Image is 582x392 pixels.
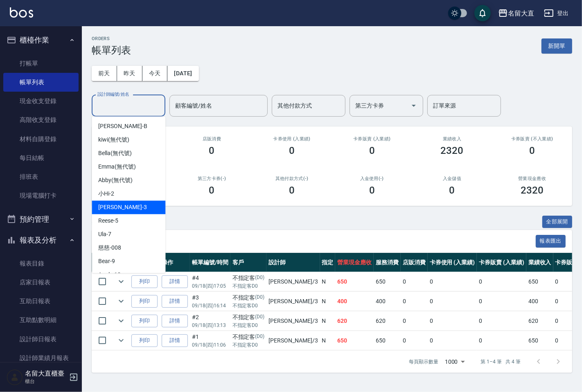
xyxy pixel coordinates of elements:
[102,237,536,246] span: 訂單列表
[115,295,127,307] button: expand row
[3,167,79,186] a: 排班表
[3,29,79,51] button: 櫃檯作業
[3,73,79,92] a: 帳單列表
[541,42,572,50] a: 新開單
[117,66,142,81] button: 昨天
[142,66,168,81] button: 今天
[255,274,264,282] p: (D0)
[162,275,188,288] a: 詳情
[495,5,537,22] button: 名留大直
[92,36,131,41] h2: ORDERS
[3,149,79,167] a: 每日結帳
[428,253,477,272] th: 卡券使用 (入業績)
[115,315,127,327] button: expand row
[428,292,477,311] td: 0
[477,311,526,331] td: 0
[131,275,158,288] button: 列印
[508,8,534,18] div: 名留大直
[115,334,127,347] button: expand row
[3,273,79,292] a: 店家日報表
[232,322,265,329] p: 不指定客D0
[477,292,526,311] td: 0
[255,313,264,322] p: (D0)
[3,254,79,273] a: 報表目錄
[320,331,336,350] td: N
[3,54,79,73] a: 打帳單
[182,136,242,142] h2: 店販消費
[477,253,526,272] th: 卡券販賣 (入業績)
[374,292,401,311] td: 400
[98,122,147,131] span: [PERSON_NAME] -B
[232,313,265,322] div: 不指定客
[342,176,402,181] h2: 入金使用(-)
[209,145,215,156] h3: 0
[266,292,320,311] td: [PERSON_NAME] /3
[98,257,115,266] span: Bear -9
[526,292,553,311] td: 400
[97,91,129,97] label: 設計師編號/姓名
[98,162,136,171] span: Emma (無代號)
[335,311,374,331] td: 620
[7,369,23,385] img: Person
[162,315,188,327] a: 詳情
[190,311,230,331] td: #2
[335,292,374,311] td: 400
[98,149,132,158] span: Bella (無代號)
[335,272,374,291] td: 650
[502,136,562,142] h2: 卡券販賣 (不入業績)
[162,334,188,347] a: 詳情
[255,293,264,302] p: (D0)
[474,5,491,21] button: save
[3,209,79,230] button: 預約管理
[3,110,79,129] a: 高階收支登錄
[449,185,455,196] h3: 0
[3,92,79,110] a: 現金收支登錄
[409,358,438,365] p: 每頁顯示數量
[232,282,265,290] p: 不指定客D0
[232,293,265,302] div: 不指定客
[401,292,428,311] td: 0
[422,176,483,181] h2: 入金儲值
[25,369,67,378] h5: 名留大直櫃臺
[190,331,230,350] td: #1
[428,311,477,331] td: 0
[320,292,336,311] td: N
[401,311,428,331] td: 0
[115,275,127,288] button: expand row
[526,253,553,272] th: 業績收入
[335,331,374,350] td: 650
[232,274,265,282] div: 不指定客
[192,341,228,349] p: 09/18 (四) 11:06
[442,351,468,373] div: 1000
[230,253,267,272] th: 客戶
[160,253,190,272] th: 操作
[98,189,114,198] span: 小Hi -2
[266,272,320,291] td: [PERSON_NAME] /3
[266,253,320,272] th: 設計師
[481,358,521,365] p: 第 1–4 筆 共 4 筆
[190,272,230,291] td: #4
[98,216,118,225] span: Reese -5
[526,331,553,350] td: 650
[131,334,158,347] button: 列印
[3,292,79,311] a: 互助日報表
[10,7,33,18] img: Logo
[232,302,265,309] p: 不指定客D0
[25,378,67,385] p: 櫃台
[3,349,79,367] a: 設計師業績月報表
[320,253,336,272] th: 指定
[3,330,79,349] a: 設計師日報表
[289,185,295,196] h3: 0
[98,203,147,212] span: [PERSON_NAME] -3
[526,272,553,291] td: 650
[266,311,320,331] td: [PERSON_NAME] /3
[3,230,79,251] button: 報表及分析
[192,322,228,329] p: 09/18 (四) 13:13
[98,270,121,279] span: Angle -10
[521,185,544,196] h3: 2320
[182,176,242,181] h2: 第三方卡券(-)
[192,282,228,290] p: 09/18 (四) 17:05
[536,237,566,245] a: 報表匯出
[3,311,79,329] a: 互助點數明細
[541,38,572,54] button: 新開單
